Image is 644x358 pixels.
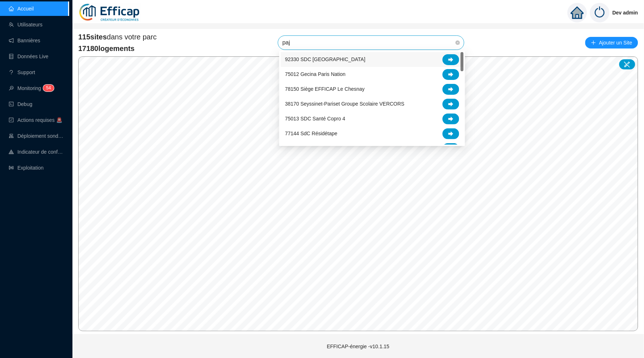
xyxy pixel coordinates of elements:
span: 5 [46,85,49,90]
div: 75012 Gecina Paris Nation [281,67,464,82]
div: 38170 Seyssinet-Pariset Groupe Scolaire CHAMROUSSE [281,141,464,156]
span: 78150 Siège EFFICAP Le Chesnay [285,85,365,93]
span: 75012 Gecina Paris Nation [285,71,346,78]
div: 78150 Siège EFFICAP Le Chesnay [281,82,464,97]
span: 38170 Seyssinet-Pariset Groupe Scolaire VERCORS [285,100,405,108]
a: clusterDéploiement sondes [9,133,64,139]
canvas: Map [79,57,638,331]
span: 17180 logements [78,43,157,54]
a: teamUtilisateurs [9,22,42,27]
sup: 54 [43,85,54,91]
span: Dev admin [612,1,638,24]
span: 4 [49,85,51,90]
a: codeDebug [9,101,32,107]
span: 75013 SDC Santé Copro 4 [285,115,346,123]
span: home [571,6,584,19]
span: plus [591,40,596,45]
span: Ajouter un Site [599,38,632,48]
a: databaseDonnées Live [9,54,49,59]
span: 77144 SdC Résidétape [285,130,338,137]
a: slidersExploitation [9,165,43,171]
span: 115 sites [78,33,107,41]
div: 92330 SDC Parc Penthievre [281,52,464,67]
button: Ajouter un Site [585,37,638,48]
div: 77144 SdC Résidétape [281,126,464,141]
a: questionSupport [9,69,35,75]
a: heat-mapIndicateur de confort [9,149,64,155]
span: dans votre parc [78,32,157,42]
img: power [590,3,610,22]
a: homeAccueil [9,6,34,12]
span: EFFICAP-énergie - v10.1.15 [327,344,390,349]
a: monitorMonitoring54 [9,85,52,91]
span: Actions requises 🚨 [17,117,62,123]
div: 38170 Seyssinet-Pariset Groupe Scolaire VERCORS [281,97,464,111]
span: 92330 SDC [GEOGRAPHIC_DATA] [285,56,365,63]
a: notificationBannières [9,38,40,43]
div: 75013 SDC Santé Copro 4 [281,111,464,126]
span: close-circle [456,41,460,45]
span: check-square [9,118,14,123]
